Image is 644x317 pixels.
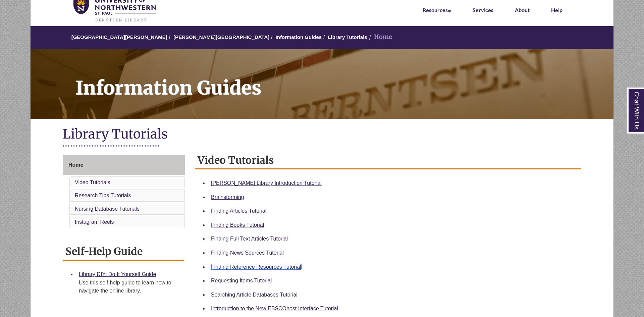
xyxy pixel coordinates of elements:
[211,278,272,283] a: Requesting Items Tutorial
[75,179,110,185] a: Video Tutorials
[79,279,179,295] div: Use this self-help guide to learn how to navigate the online library.
[211,180,322,186] a: [PERSON_NAME] Library Introduction Tutorial
[211,208,266,214] a: Finding Articles Tutorial
[211,306,338,311] a: Introduction to the New EBSCOhost Interface Tutorial
[473,7,493,13] a: Services
[211,194,244,200] a: Brainstorming
[71,34,167,40] a: [GEOGRAPHIC_DATA][PERSON_NAME]
[551,7,562,13] a: Help
[63,126,581,144] h1: Library Tutorials
[367,32,392,42] li: Home
[79,271,156,277] a: Library DIY: Do It Yourself Guide
[68,162,83,168] span: Home
[75,193,131,198] a: Research Tips Tutorials
[68,49,613,110] h1: Information Guides
[63,155,185,175] a: Home
[328,34,367,40] a: Library Tutorials
[276,34,322,40] a: Information Guides
[211,222,264,228] a: Finding Books Tutorial
[31,49,613,119] a: Information Guides
[75,219,114,225] a: Instagram Reels
[173,34,269,40] a: [PERSON_NAME][GEOGRAPHIC_DATA]
[211,250,284,256] a: Finding News Sources Tutorial
[515,7,530,13] a: About
[423,7,451,13] a: Resources
[195,152,581,169] h2: Video Tutorials
[211,236,288,242] a: Finding Full Text Articles Tutorial
[211,264,301,270] a: Finding Reference Resources Tutorial
[75,206,140,212] a: Nursing Database Tutorials
[63,243,184,261] h2: Self-Help Guide
[211,292,298,298] a: Searching Article Databases Tutorial
[63,155,185,229] div: Guide Page Menu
